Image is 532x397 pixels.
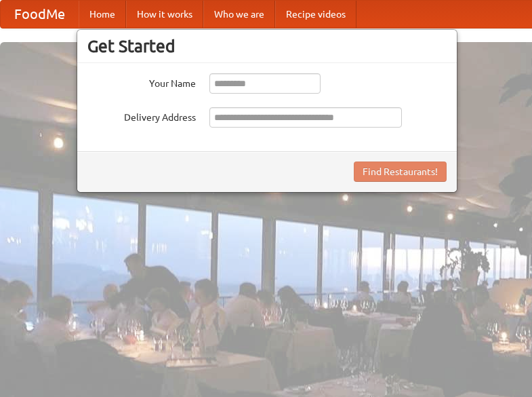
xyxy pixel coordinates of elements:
[87,107,196,124] label: Delivery Address
[1,1,79,28] a: FoodMe
[126,1,203,28] a: How it works
[275,1,356,28] a: Recipe videos
[79,1,126,28] a: Home
[203,1,275,28] a: Who we are
[87,73,196,90] label: Your Name
[87,36,447,56] h3: Get Started
[354,162,447,182] button: Find Restaurants!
